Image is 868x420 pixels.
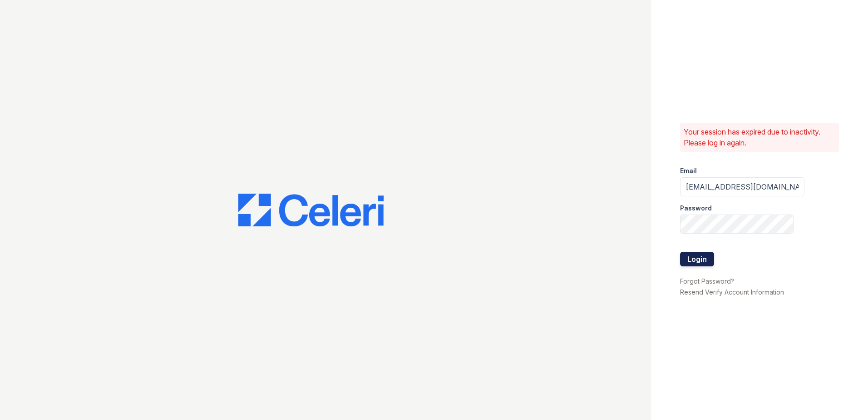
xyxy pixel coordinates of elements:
[680,204,712,213] label: Password
[680,166,697,175] label: Email
[680,252,714,266] button: Login
[680,288,784,296] a: Resend Verify Account Information
[680,277,734,285] a: Forgot Password?
[238,194,384,226] img: CE_Logo_Blue-a8612792a0a2168367f1c8372b55b34899dd931a85d93a1a3d3e32e68fde9ad4.png
[684,126,835,148] p: Your session has expired due to inactivity. Please log in again.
